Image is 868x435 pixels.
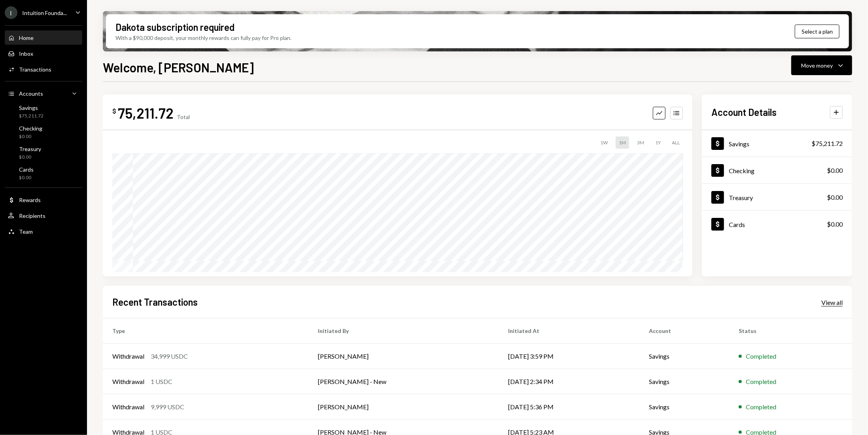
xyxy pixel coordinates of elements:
[19,125,42,132] div: Checking
[616,136,629,149] div: 1M
[499,394,640,420] td: [DATE] 5:36 PM
[5,62,82,76] a: Transactions
[19,34,34,41] div: Home
[821,299,843,306] div: View all
[5,30,82,45] a: Home
[115,21,234,34] div: Dakota subscription required
[702,130,852,157] a: Savings$75,211.72
[827,193,843,202] div: $0.00
[5,164,82,183] a: Cards$0.00
[19,197,41,203] div: Rewards
[19,174,34,181] div: $0.00
[19,212,45,219] div: Recipients
[499,344,640,369] td: [DATE] 3:59 PM
[151,402,184,412] div: 9,999 USDC
[151,377,172,386] div: 1 USDC
[499,369,640,394] td: [DATE] 2:34 PM
[702,184,852,210] a: Treasury$0.00
[811,139,843,148] div: $75,211.72
[597,136,611,149] div: 1W
[5,208,82,223] a: Recipients
[702,211,852,237] a: Cards$0.00
[821,298,843,306] a: View all
[5,143,82,162] a: Treasury$0.00
[308,394,499,420] td: [PERSON_NAME]
[308,344,499,369] td: [PERSON_NAME]
[103,59,254,75] h1: Welcome, [PERSON_NAME]
[5,86,82,100] a: Accounts
[640,344,729,369] td: Savings
[19,146,41,152] div: Treasury
[19,133,42,140] div: $0.00
[729,167,755,174] div: Checking
[640,318,729,344] th: Account
[112,107,116,115] div: $
[5,224,82,238] a: Team
[791,55,852,75] button: Move money
[499,318,640,344] th: Initiated At
[729,140,749,148] div: Savings
[652,136,664,149] div: 1Y
[729,221,745,228] div: Cards
[19,228,33,235] div: Team
[19,154,41,161] div: $0.00
[5,193,82,207] a: Rewards
[729,318,852,344] th: Status
[19,90,43,97] div: Accounts
[177,113,190,120] div: Total
[118,104,174,122] div: 75,211.72
[19,66,51,73] div: Transactions
[827,166,843,175] div: $0.00
[19,104,43,111] div: Savings
[5,6,17,19] div: I
[308,318,499,344] th: Initiated By
[19,50,33,57] div: Inbox
[112,377,144,386] div: Withdrawal
[795,25,840,38] button: Select a plan
[801,61,833,70] div: Move money
[634,136,647,149] div: 3M
[746,402,776,412] div: Completed
[5,46,82,61] a: Inbox
[746,377,776,386] div: Completed
[115,34,291,42] div: With a $90,000 deposit, your monthly rewards can fully pay for Pro plan.
[22,9,67,16] div: Intuition Founda...
[19,113,43,119] div: $75,211.72
[308,369,499,394] td: [PERSON_NAME] - New
[827,219,843,229] div: $0.00
[5,102,82,121] a: Savings$75,211.72
[5,123,82,142] a: Checking$0.00
[112,402,144,412] div: Withdrawal
[112,352,144,361] div: Withdrawal
[151,352,188,361] div: 34,999 USDC
[112,295,198,308] h2: Recent Transactions
[746,352,776,361] div: Completed
[711,106,777,119] h2: Account Details
[640,394,729,420] td: Savings
[19,166,34,173] div: Cards
[729,194,753,201] div: Treasury
[640,369,729,394] td: Savings
[702,157,852,183] a: Checking$0.00
[669,136,683,149] div: ALL
[103,318,308,344] th: Type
